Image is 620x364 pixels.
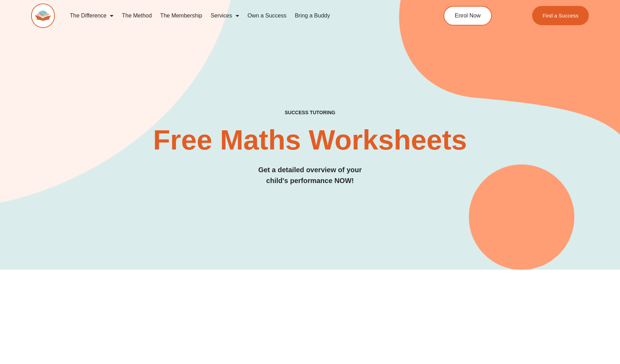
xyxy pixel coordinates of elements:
h4: SUCCESS TUTORING​ [31,110,589,116]
nav: Menu [66,8,412,24]
a: The Membership [156,8,207,24]
span: Find a Success [543,13,579,18]
h2: Free Maths Worksheets​ [31,126,589,154]
a: Own a Success [243,8,291,24]
a: Find a Success [532,6,589,25]
a: The Method [118,8,156,24]
span: Enrol Now [455,13,481,19]
h3: Get a detailed overview of your child's performance NOW! [31,165,589,186]
a: Bring a Buddy [291,8,334,24]
a: The Difference [66,8,118,24]
a: Services [207,8,243,24]
a: Enrol Now [444,6,492,26]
